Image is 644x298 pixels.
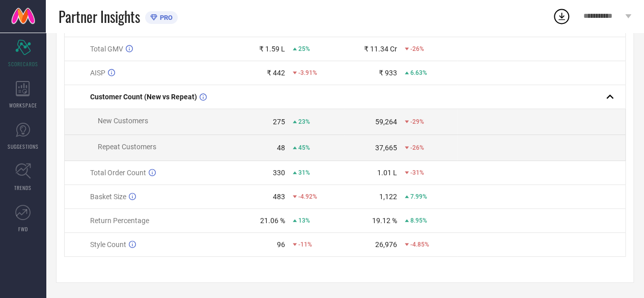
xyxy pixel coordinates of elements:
span: 8.95% [410,217,427,224]
span: 23% [298,118,310,125]
span: 25% [298,45,310,52]
span: FWD [18,225,28,233]
div: ₹ 933 [379,69,397,77]
span: New Customers [98,117,148,125]
div: 26,976 [375,240,397,249]
div: 275 [273,118,285,126]
span: Total Order Count [90,169,146,177]
span: -4.85% [410,241,429,248]
span: Return Percentage [90,216,149,225]
span: Partner Insights [59,6,140,27]
div: 59,264 [375,118,397,126]
div: 483 [273,193,285,201]
span: TRENDS [14,184,32,192]
span: AISP [90,69,105,77]
div: 48 [277,144,285,152]
span: Total GMV [90,45,123,53]
span: -11% [298,241,312,248]
span: 7.99% [410,193,427,200]
div: 21.06 % [260,216,285,225]
div: ₹ 11.34 Cr [364,45,397,53]
div: Open download list [552,7,571,25]
div: 96 [277,240,285,249]
span: PRO [157,14,173,21]
span: 6.63% [410,69,427,76]
span: SUGGESTIONS [8,143,39,150]
span: SCORECARDS [8,60,38,68]
span: -26% [410,144,424,151]
div: 330 [273,169,285,177]
span: -26% [410,45,424,52]
span: 31% [298,169,310,176]
span: -29% [410,118,424,125]
span: -3.91% [298,69,317,76]
span: Repeat Customers [98,143,156,151]
span: -31% [410,169,424,176]
div: 19.12 % [372,216,397,225]
span: 13% [298,217,310,224]
div: 37,665 [375,144,397,152]
span: 45% [298,144,310,151]
span: Customer Count (New vs Repeat) [90,93,197,101]
div: ₹ 442 [267,69,285,77]
span: -4.92% [298,193,317,200]
div: 1,122 [379,193,397,201]
div: 1.01 L [377,169,397,177]
span: WORKSPACE [9,101,37,109]
div: ₹ 1.59 L [259,45,285,53]
span: Basket Size [90,193,126,201]
span: Style Count [90,240,126,249]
